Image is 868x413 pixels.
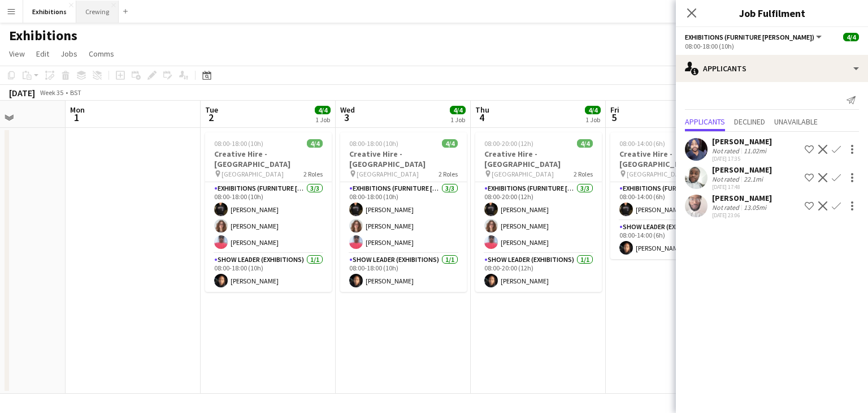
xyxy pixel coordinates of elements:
[474,111,489,124] span: 4
[68,111,85,124] span: 1
[712,193,772,203] div: [PERSON_NAME]
[32,46,54,61] a: Edit
[442,139,458,148] span: 4/4
[712,183,772,191] div: [DATE] 17:48
[340,132,467,292] app-job-card: 08:00-18:00 (10h)4/4Creative Hire - [GEOGRAPHIC_DATA] [GEOGRAPHIC_DATA]2 RolesExhibitions (Furnit...
[585,115,600,124] div: 1 Job
[610,221,737,259] app-card-role: Show Leader (Exhibitions)1/108:00-14:00 (6h)[PERSON_NAME]
[475,182,602,253] app-card-role: Exhibitions (Furniture [PERSON_NAME])3/308:00-20:00 (12h)[PERSON_NAME][PERSON_NAME][PERSON_NAME]
[774,118,818,126] span: Unavailable
[734,118,765,126] span: Declined
[685,42,859,50] div: 08:00-18:00 (10h)
[450,106,466,114] span: 4/4
[439,170,458,178] span: 2 Roles
[205,105,218,115] span: Tue
[484,139,533,148] span: 08:00-20:00 (12h)
[585,106,601,114] span: 4/4
[712,155,772,162] div: [DATE] 17:35
[712,147,741,155] div: Not rated
[340,105,355,115] span: Wed
[712,175,741,183] div: Not rated
[9,27,77,44] h1: Exhibitions
[338,111,355,124] span: 3
[303,170,323,178] span: 2 Roles
[340,182,467,253] app-card-role: Exhibitions (Furniture [PERSON_NAME])3/308:00-18:00 (10h)[PERSON_NAME][PERSON_NAME][PERSON_NAME]
[610,149,737,169] h3: Creative Hire - [GEOGRAPHIC_DATA]
[712,203,741,212] div: Not rated
[619,139,665,148] span: 08:00-14:00 (6h)
[610,182,737,221] app-card-role: Exhibitions (Furniture [PERSON_NAME])1/108:00-14:00 (6h)[PERSON_NAME]
[9,49,25,59] span: View
[205,182,332,253] app-card-role: Exhibitions (Furniture [PERSON_NAME])3/308:00-18:00 (10h)[PERSON_NAME][PERSON_NAME][PERSON_NAME]
[450,115,465,124] div: 1 Job
[574,170,593,178] span: 2 Roles
[577,139,593,148] span: 4/4
[676,6,868,20] h3: Job Fulfilment
[340,149,467,169] h3: Creative Hire - [GEOGRAPHIC_DATA]
[205,132,332,292] app-job-card: 08:00-18:00 (10h)4/4Creative Hire - [GEOGRAPHIC_DATA] [GEOGRAPHIC_DATA]2 RolesExhibitions (Furnit...
[475,149,602,169] h3: Creative Hire - [GEOGRAPHIC_DATA]
[712,212,772,219] div: [DATE] 23:06
[349,139,398,148] span: 08:00-18:00 (10h)
[315,106,331,114] span: 4/4
[56,46,82,61] a: Jobs
[676,55,868,82] div: Applicants
[84,46,119,61] a: Comms
[741,203,769,212] div: 13.05mi
[5,46,29,61] a: View
[357,170,419,178] span: [GEOGRAPHIC_DATA]
[37,88,66,97] span: Week 35
[609,111,619,124] span: 5
[475,132,602,292] app-job-card: 08:00-20:00 (12h)4/4Creative Hire - [GEOGRAPHIC_DATA] [GEOGRAPHIC_DATA]2 RolesExhibitions (Furnit...
[475,105,489,115] span: Thu
[741,175,765,183] div: 22.1mi
[741,147,769,155] div: 11.02mi
[685,33,814,41] span: Exhibitions (Furniture Porter)
[492,170,554,178] span: [GEOGRAPHIC_DATA]
[76,1,119,23] button: Crewing
[222,170,284,178] span: [GEOGRAPHIC_DATA]
[340,253,467,292] app-card-role: Show Leader (Exhibitions)1/108:00-18:00 (10h)[PERSON_NAME]
[712,136,772,147] div: [PERSON_NAME]
[205,149,332,169] h3: Creative Hire - [GEOGRAPHIC_DATA]
[627,170,689,178] span: [GEOGRAPHIC_DATA]
[23,1,76,23] button: Exhibitions
[89,49,114,59] span: Comms
[307,139,323,148] span: 4/4
[475,253,602,292] app-card-role: Show Leader (Exhibitions)1/108:00-20:00 (12h)[PERSON_NAME]
[214,139,263,148] span: 08:00-18:00 (10h)
[36,49,49,59] span: Edit
[843,33,859,41] span: 4/4
[685,33,823,41] button: Exhibitions (Furniture [PERSON_NAME])
[9,87,35,98] div: [DATE]
[70,105,85,115] span: Mon
[60,49,77,59] span: Jobs
[610,132,737,259] app-job-card: 08:00-14:00 (6h)2/2Creative Hire - [GEOGRAPHIC_DATA] [GEOGRAPHIC_DATA]2 RolesExhibitions (Furnitu...
[712,165,772,175] div: [PERSON_NAME]
[205,253,332,292] app-card-role: Show Leader (Exhibitions)1/108:00-18:00 (10h)[PERSON_NAME]
[70,88,81,97] div: BST
[315,115,330,124] div: 1 Job
[203,111,218,124] span: 2
[685,118,725,126] span: Applicants
[610,105,619,115] span: Fri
